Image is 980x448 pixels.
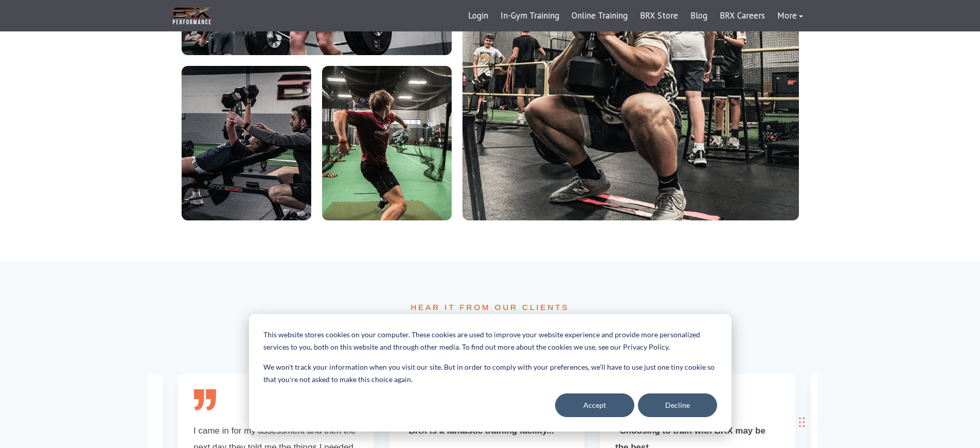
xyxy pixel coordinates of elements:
[771,4,809,28] a: More
[263,329,717,354] div: This website stores cookies on your computer. These cookies are used to improve your website expe...
[794,341,980,448] iframe: Chat Widget
[249,314,732,432] div: Cookie banner
[714,4,771,28] a: BRX Careers
[555,393,634,417] button: Accept
[182,66,311,220] a: brx-performance-img3
[494,4,565,28] a: In-Gym Training
[684,4,714,28] a: Blog
[634,4,684,28] a: BRX Store
[182,303,799,312] span: HEAR IT FROM OUR CLIENTS
[462,4,809,28] div: Navigation Menu
[462,4,494,28] a: Login
[263,361,717,386] p: We won't track your information when you visit our site. But in order to comply with your prefere...
[171,5,212,26] img: BRX Transparent Logo-2
[638,393,717,417] button: Decline
[799,407,805,438] div: Drag
[565,4,634,28] a: Online Training
[322,66,452,220] a: brx-performance-img4
[404,423,554,439] b: “BRX is a fantastic training facility...
[182,317,799,339] h2: What They Say About Us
